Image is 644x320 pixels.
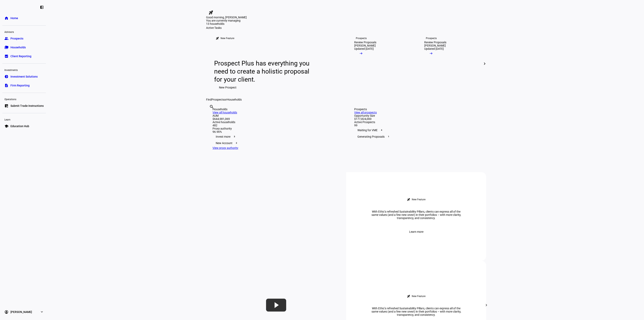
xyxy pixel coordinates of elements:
[221,37,234,40] div: New Feature
[366,210,466,220] div: With Ethic’s refreshed Sustainability Pillars, clients can express all of the same values (and a ...
[206,19,240,22] span: You are currently managing
[213,124,338,127] div: 482
[359,51,363,55] mat-icon: arrow_right_alt
[10,16,18,20] span: Home
[10,83,30,87] span: Firm Reporting
[2,34,46,43] a: groupProspects
[2,43,46,51] a: folder_copyHouseholds
[2,96,46,102] div: Operations
[2,67,46,73] div: Investments
[2,52,46,60] a: bid_landscapeClient Reporting
[2,116,46,122] div: Learn
[387,135,390,138] span: 1
[484,303,489,308] mat-icon: chevron_right
[227,98,242,101] span: Households
[407,198,410,201] mat-icon: rocket_launch
[213,117,338,121] div: $644,981,069
[213,146,238,150] a: View proxy authority
[429,51,433,55] mat-icon: arrow_right_alt
[10,75,38,79] span: Investment Solutions
[40,310,44,314] eth-mat-symbol: expand_more
[206,22,246,26] div: 13 households
[354,121,480,124] div: Active Prospects
[354,133,480,140] div: Generating Proposals
[206,16,486,19] div: Good morning, [PERSON_NAME]
[4,45,8,49] eth-mat-symbol: folder_copy
[482,61,487,66] mat-icon: chevron_right
[206,98,486,101] div: Find or
[216,37,219,40] mat-icon: rocket_launch
[409,228,423,236] span: Learn more
[212,98,224,101] span: Prospects
[10,36,23,41] span: Prospects
[354,117,480,121] div: $177,824,000
[426,37,437,40] div: Prospects
[10,310,32,314] span: [PERSON_NAME]
[354,114,480,117] div: Opportunity Size
[4,36,8,41] eth-mat-symbol: group
[10,54,31,58] span: Client Reporting
[356,37,367,40] div: Prospects
[424,47,444,50] div: Updated [DATE]
[10,104,44,108] span: Submit Trade Instructions
[412,295,425,298] div: New Feature
[354,44,376,47] div: [PERSON_NAME]
[424,41,446,44] div: Review Proposals
[10,124,29,128] span: Education Hub
[2,29,46,34] div: Advisors
[4,83,8,87] eth-mat-symbol: description
[354,127,480,133] div: Waiting for VME
[213,108,338,111] div: Households
[40,5,44,9] eth-mat-symbol: left_panel_close
[235,141,238,145] span: 2
[418,29,485,98] a: ProspectsReview Proposals[PERSON_NAME]Updated [DATE]
[354,111,377,114] a: View all prospects
[354,41,376,44] div: Review Proposals
[354,108,480,111] div: Prospects
[4,75,8,79] eth-mat-symbol: pie_chart
[2,81,46,89] a: descriptionFirm Reporting
[407,295,410,298] mat-icon: rocket_launch
[354,124,480,127] div: 99
[2,73,46,81] a: pie_chartInvestment Solutions
[208,10,213,15] mat-icon: rocket_launch
[213,140,338,146] div: New Account
[366,307,466,316] div: With Ethic’s refreshed Sustainability Pillars, clients can express all of the same values (and a ...
[412,198,425,201] div: New Feature
[348,29,415,98] a: ProspectsReview Proposals[PERSON_NAME]Updated [DATE]
[213,130,338,133] div: 96.96%
[209,104,214,109] mat-icon: search
[2,14,46,22] a: homeHome
[219,83,236,91] span: New Prospect
[424,44,446,47] div: [PERSON_NAME]
[380,129,383,132] span: 4
[213,133,338,140] div: Invest more
[214,59,313,83] div: Prospect Plus has everything you need to create a holistic proposal for your client.
[213,127,338,130] div: Proxy authority
[10,45,26,49] span: Households
[213,111,237,114] a: View all households
[404,228,428,236] button: Learn more
[209,110,210,115] input: Enter name of prospect or household
[213,121,338,124] div: Active households
[214,83,241,91] button: New Prospect
[4,16,8,20] eth-mat-symbol: home
[4,104,8,108] eth-mat-symbol: list_alt_add
[4,124,8,128] eth-mat-symbol: school
[4,54,8,58] eth-mat-symbol: bid_landscape
[206,26,486,29] div: Active Tasks
[354,47,374,50] div: Updated [DATE]
[233,135,236,138] span: 3
[4,310,8,314] eth-mat-symbol: account_circle
[213,114,338,117] div: AUM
